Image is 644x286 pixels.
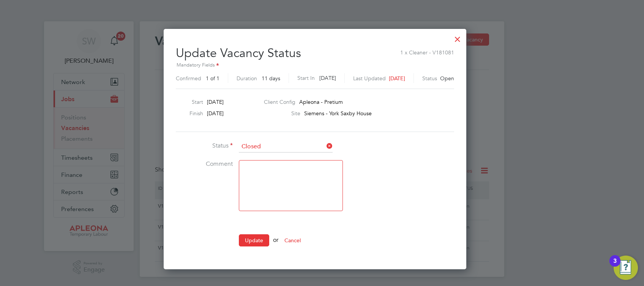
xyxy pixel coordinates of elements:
span: [DATE] [207,99,224,105]
span: 1 of 1 [206,75,219,82]
button: Update [239,234,269,246]
label: Status [422,75,437,82]
h2: Update Vacancy Status [176,40,454,86]
span: [DATE] [207,110,224,117]
label: Client Config [264,99,295,105]
button: Cancel [278,234,307,246]
label: Confirmed [176,75,201,82]
li: or [176,234,404,254]
span: Siemens - York Saxby House [304,110,372,117]
label: Duration [237,75,257,82]
div: Mandatory Fields [176,61,454,70]
label: Site [264,110,300,117]
label: Start In [297,73,315,83]
label: Comment [176,160,233,168]
button: Open Resource Center, 3 new notifications [614,256,638,280]
label: Status [176,142,233,150]
input: Select one [239,141,333,153]
label: Finish [173,110,203,117]
span: 11 days [262,75,280,82]
div: 3 [613,261,617,271]
span: Apleona - Pretium [299,99,343,105]
span: Open [440,75,454,82]
span: [DATE] [389,75,405,82]
span: [DATE] [319,75,336,81]
label: Start [173,99,203,105]
span: 1 x Cleaner - V181081 [400,45,454,56]
label: Last Updated [353,75,386,82]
